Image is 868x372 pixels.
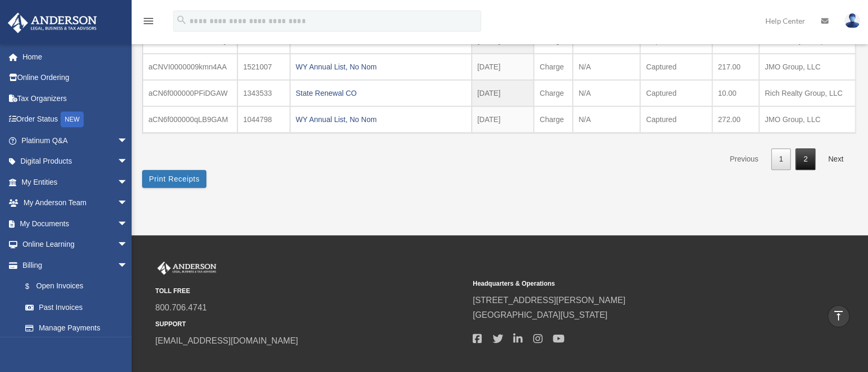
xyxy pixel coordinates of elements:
[534,106,573,133] td: Charge
[472,80,534,106] td: [DATE]
[820,148,851,170] a: Next
[296,59,466,74] div: WY Annual List, No Nom
[117,234,138,256] span: arrow_drop_down
[640,80,712,106] td: Captured
[7,46,144,67] a: Home
[143,106,237,133] td: aCN6f000000qLB9GAM
[155,286,465,297] small: TOLL FREE
[296,86,466,100] div: State Renewal CO
[7,88,144,109] a: Tax Organizers
[7,67,144,88] a: Online Ordering
[759,54,855,80] td: JMO Group, LLC
[155,262,218,275] img: Anderson Advisors Platinum Portal
[117,193,138,214] span: arrow_drop_down
[117,255,138,276] span: arrow_drop_down
[832,309,845,322] i: vertical_align_top
[237,80,290,106] td: 1343533
[117,130,138,152] span: arrow_drop_down
[155,303,207,312] a: 800.706.4741
[143,54,237,80] td: aCNVI0000009kmn4AA
[142,15,155,27] i: menu
[844,13,860,28] img: User Pic
[7,193,144,214] a: My Anderson Teamarrow_drop_down
[5,13,100,33] img: Anderson Advisors Platinum Portal
[759,106,855,133] td: JMO Group, LLC
[712,80,759,106] td: 10.00
[640,54,712,80] td: Captured
[7,130,144,151] a: Platinum Q&Aarrow_drop_down
[143,80,237,106] td: aCN6f000000PFiDGAW
[117,151,138,173] span: arrow_drop_down
[7,172,144,193] a: My Entitiesarrow_drop_down
[155,336,298,345] a: [EMAIL_ADDRESS][DOMAIN_NAME]
[534,54,573,80] td: Charge
[827,305,850,327] a: vertical_align_top
[7,109,144,130] a: Order StatusNEW
[473,310,607,319] a: [GEOGRAPHIC_DATA][US_STATE]
[573,106,640,133] td: N/A
[759,80,855,106] td: Rich Realty Group, LLC
[573,54,640,80] td: N/A
[15,318,144,339] a: Manage Payments
[473,296,625,305] a: [STREET_ADDRESS][PERSON_NAME]
[534,80,573,106] td: Charge
[771,148,791,170] a: 1
[795,148,815,170] a: 2
[472,106,534,133] td: [DATE]
[473,278,783,289] small: Headquarters & Operations
[7,234,144,255] a: Online Learningarrow_drop_down
[712,54,759,80] td: 217.00
[7,151,144,172] a: Digital Productsarrow_drop_down
[155,319,465,330] small: SUPPORT
[722,148,766,170] a: Previous
[573,80,640,106] td: N/A
[237,54,290,80] td: 1521007
[142,170,206,188] button: Print Receipts
[7,213,144,234] a: My Documentsarrow_drop_down
[237,106,290,133] td: 1044798
[15,297,138,318] a: Past Invoices
[472,54,534,80] td: [DATE]
[142,18,155,27] a: menu
[15,276,144,297] a: $Open Invoices
[7,255,144,276] a: Billingarrow_drop_down
[296,112,466,127] div: WY Annual List, No Nom
[117,172,138,193] span: arrow_drop_down
[640,106,712,133] td: Captured
[61,112,84,127] div: NEW
[176,14,187,26] i: search
[117,213,138,235] span: arrow_drop_down
[31,280,36,293] span: $
[712,106,759,133] td: 272.00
